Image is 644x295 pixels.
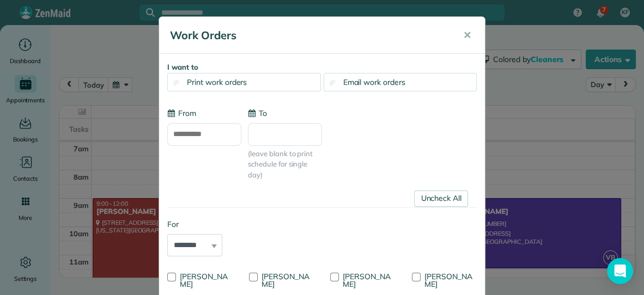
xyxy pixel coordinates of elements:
a: Uncheck All [414,190,468,207]
label: From [167,108,196,119]
label: For [167,219,222,230]
label: To [248,108,267,119]
h5: Work Orders [170,28,448,43]
span: [PERSON_NAME] [424,272,472,289]
strong: I want to [167,63,198,71]
span: [PERSON_NAME] [343,272,391,289]
span: [PERSON_NAME] [262,272,309,289]
span: [PERSON_NAME] [180,272,228,289]
input: Print work orders [173,79,180,87]
span: Print work orders [187,77,247,87]
span: Email work orders [343,77,405,87]
span: (leave blank to print schedule for single day) [248,149,322,181]
input: Email work orders [329,79,336,87]
div: Open Intercom Messenger [607,258,633,284]
span: ✕ [463,29,471,41]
